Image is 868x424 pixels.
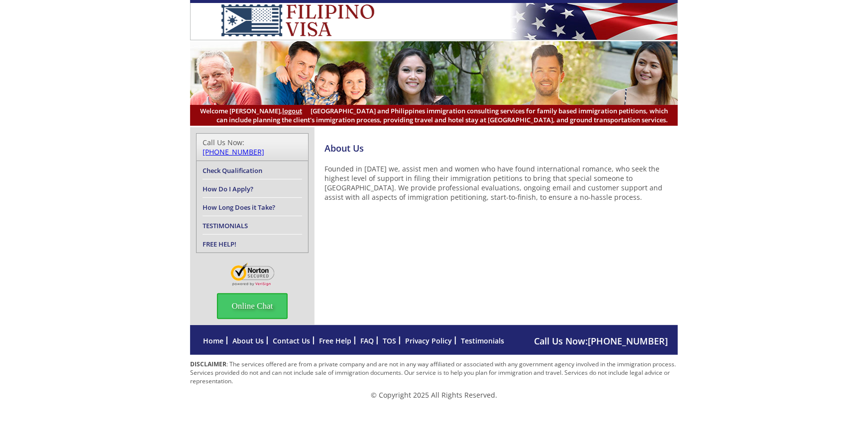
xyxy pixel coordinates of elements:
[190,360,226,368] strong: DISCLAIMER
[325,164,678,202] p: Founded in [DATE] we, assist men and women who have found international romance, who seek the hig...
[200,106,668,124] span: [GEOGRAPHIC_DATA] and Philippines immigration consulting services for family based immigration pe...
[319,336,351,345] a: Free Help
[282,106,302,115] a: logout
[273,336,310,345] a: Contact Us
[383,336,396,345] a: TOS
[461,336,504,345] a: Testimonials
[203,138,302,157] div: Call Us Now:
[203,184,253,193] a: How Do I Apply?
[360,336,374,345] a: FAQ
[405,336,452,345] a: Privacy Policy
[217,293,288,319] span: Online Chat
[203,147,264,157] a: [PHONE_NUMBER]
[203,203,275,212] a: How Long Does it Take?
[325,142,678,154] h4: About Us
[203,240,236,249] a: FREE HELP!
[203,166,262,175] a: Check Qualification
[200,106,302,115] span: Welcome [PERSON_NAME],
[203,221,248,230] a: TESTIMONIALS
[190,360,678,385] p: : The services offered are from a private company and are not in any way affiliated or associated...
[190,390,678,400] p: © Copyright 2025 All Rights Reserved.
[232,336,264,345] a: About Us
[203,336,223,345] a: Home
[588,335,668,347] a: [PHONE_NUMBER]
[534,335,668,347] span: Call Us Now:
